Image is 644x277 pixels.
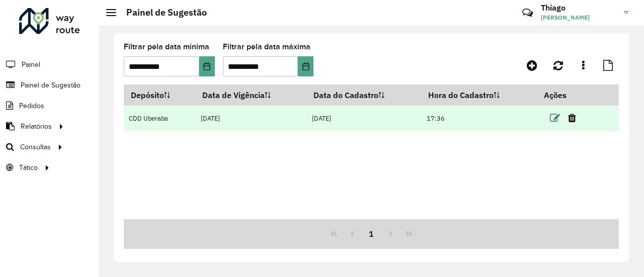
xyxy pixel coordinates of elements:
span: Pedidos [19,101,44,111]
th: Ações [537,84,597,106]
button: 1 [362,224,381,243]
a: Contato Rápido [517,2,538,24]
td: [DATE] [196,106,307,131]
th: Data de Vigência [196,84,307,106]
span: Painel [22,59,40,70]
h3: Thiago [541,3,616,13]
h2: Painel de Sugestão [116,7,207,18]
th: Hora do Cadastro [422,84,537,106]
td: 17:36 [422,106,537,131]
label: Filtrar pela data máxima [223,41,310,53]
th: Depósito [124,84,196,106]
th: Data do Cadastro [307,84,422,106]
a: Editar [550,111,560,125]
span: Consultas [20,142,51,152]
span: Relatórios [21,121,52,132]
span: Painel de Sugestão [21,80,80,90]
td: [DATE] [307,106,422,131]
label: Filtrar pela data mínima [124,41,209,53]
button: Choose Date [199,56,215,76]
span: [PERSON_NAME] [541,13,616,22]
span: Tático [19,162,38,173]
td: CDD Uberaba [124,106,196,131]
button: Choose Date [298,56,313,76]
a: Excluir [568,111,576,125]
